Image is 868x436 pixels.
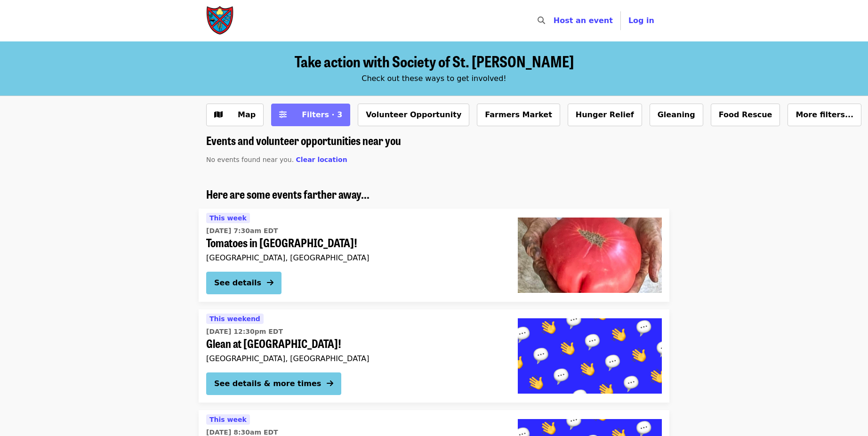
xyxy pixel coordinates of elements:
span: Filters · 3 [302,110,342,119]
i: arrow-right icon [327,379,333,388]
img: Tomatoes in China Grove! organized by Society of St. Andrew [518,218,662,293]
span: Events and volunteer opportunities near you [206,132,401,148]
span: This weekend [209,315,260,323]
span: This week [209,214,247,222]
span: This week [209,416,247,423]
span: Take action with Society of St. [PERSON_NAME] [295,50,574,72]
div: Check out these ways to get involved! [206,73,662,84]
span: Here are some events farther away... [206,186,370,202]
div: [GEOGRAPHIC_DATA], [GEOGRAPHIC_DATA] [206,354,503,363]
a: See details for "Tomatoes in China Grove!" [199,209,669,302]
div: See details & more times [214,378,321,389]
button: Log in [621,11,662,30]
i: search icon [538,16,545,25]
button: See details & more times [206,372,341,395]
button: Show map view [206,104,264,126]
button: Volunteer Opportunity [358,104,469,126]
input: Search [551,9,558,32]
div: [GEOGRAPHIC_DATA], [GEOGRAPHIC_DATA] [206,253,503,262]
a: See details for "Glean at Lynchburg Community Market!" [199,309,669,403]
time: [DATE] 12:30pm EDT [206,327,283,337]
button: Food Rescue [711,104,780,126]
time: [DATE] 7:30am EDT [206,226,278,236]
img: Glean at Lynchburg Community Market! organized by Society of St. Andrew [518,318,662,394]
span: No events found near you. [206,156,294,163]
button: More filters... [788,104,861,126]
button: See details [206,272,281,294]
i: arrow-right icon [267,278,273,287]
i: sliders-h icon [279,110,287,119]
span: Tomatoes in [GEOGRAPHIC_DATA]! [206,236,503,250]
img: Society of St. Andrew - Home [206,6,234,36]
span: Map [238,110,256,119]
button: Gleaning [650,104,703,126]
button: Clear location [296,155,347,165]
span: More filters... [796,110,853,119]
a: Host an event [554,16,613,25]
span: Log in [628,16,654,25]
i: map icon [214,110,223,119]
span: Clear location [296,156,347,163]
button: Hunger Relief [568,104,642,126]
button: Filters (3 selected) [271,104,350,126]
div: See details [214,277,261,289]
span: Glean at [GEOGRAPHIC_DATA]! [206,337,503,350]
button: Farmers Market [477,104,560,126]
